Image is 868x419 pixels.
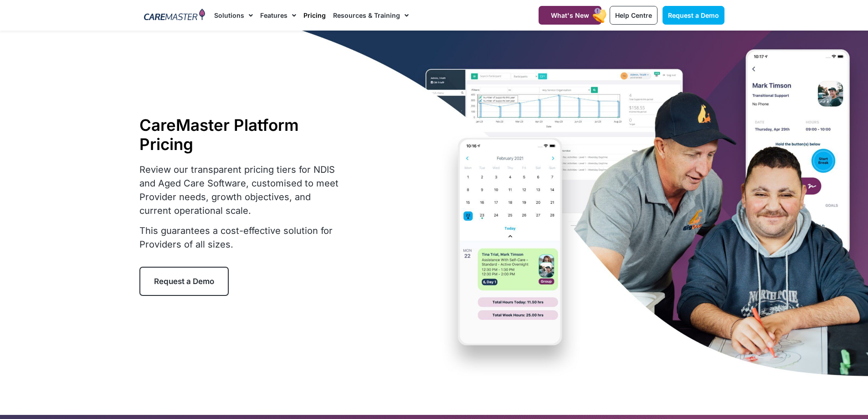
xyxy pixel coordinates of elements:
[668,11,719,19] span: Request a Demo
[539,6,601,25] a: What's New
[610,6,657,25] a: Help Centre
[139,115,344,154] h1: CareMaster Platform Pricing
[615,11,652,19] span: Help Centre
[663,6,724,25] a: Request a Demo
[154,277,214,286] span: Request a Demo
[139,163,344,217] p: Review our transparent pricing tiers for NDIS and Aged Care Software, customised to meet Provider...
[139,224,344,251] p: This guarantees a cost-effective solution for Providers of all sizes.
[551,11,589,19] span: What's New
[144,9,205,22] img: CareMaster Logo
[139,267,229,296] a: Request a Demo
